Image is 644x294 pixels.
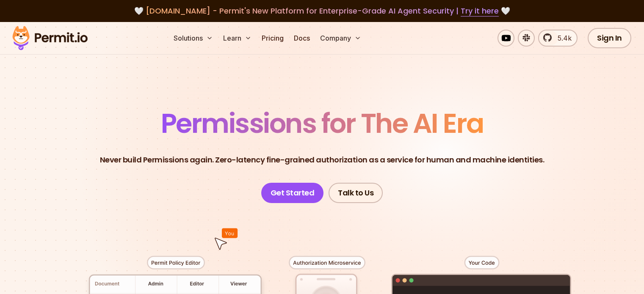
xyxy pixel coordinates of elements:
[329,183,383,203] a: Talk to Us
[146,5,499,16] span: [DOMAIN_NAME] - Permit's New Platform for Enterprise-Grade AI Agent Security |
[161,104,484,142] span: Permissions for The AI Era
[258,30,287,47] a: Pricing
[290,30,313,47] a: Docs
[220,30,255,47] button: Learn
[261,183,324,203] a: Get Started
[8,24,91,52] img: Permit logo
[317,30,365,47] button: Company
[461,5,499,16] a: Try it here
[170,30,216,47] button: Solutions
[538,30,578,47] a: 5.4k
[553,33,572,43] span: 5.4k
[20,5,624,17] div: 🤍 🤍
[100,154,544,166] p: Never build Permissions again. Zero-latency fine-grained authorization as a service for human and...
[588,28,631,48] a: Sign In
